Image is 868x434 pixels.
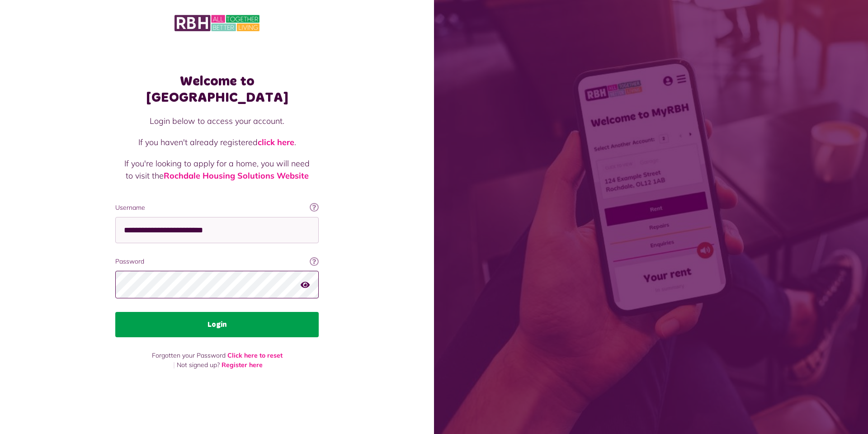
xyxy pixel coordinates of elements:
a: click here [258,137,294,147]
span: Not signed up? [177,361,220,369]
a: Rochdale Housing Solutions Website [164,170,309,181]
img: MyRBH [175,14,259,33]
a: Register here [222,361,263,369]
a: Click here to reset [227,351,283,359]
h1: Welcome to [GEOGRAPHIC_DATA] [115,73,319,106]
p: Login below to access your account. [124,115,310,127]
button: Login [115,312,319,337]
p: If you haven't already registered . [124,136,310,148]
label: Password [115,257,319,266]
p: If you're looking to apply for a home, you will need to visit the [124,157,310,182]
label: Username [115,203,319,212]
span: Forgotten your Password [152,351,226,359]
